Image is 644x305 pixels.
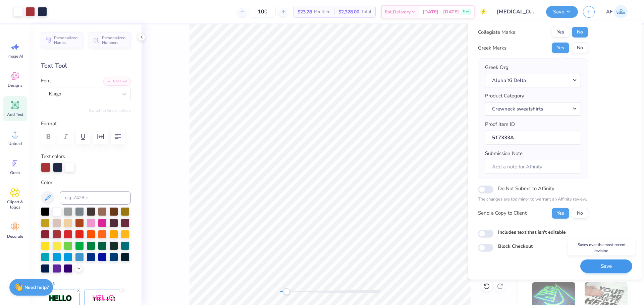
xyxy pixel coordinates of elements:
[89,32,131,48] button: Personalized Numbers
[614,5,628,18] img: Ana Francesca Bustamante
[102,35,127,45] span: Personalized Numbers
[7,234,23,239] span: Decorate
[498,229,566,236] label: Includes text that isn't editable
[298,8,312,15] span: $23.28
[41,77,51,85] label: Font
[572,208,588,219] button: No
[41,120,131,128] label: Format
[572,43,588,53] button: No
[338,8,359,15] span: $2,328.00
[552,27,569,37] button: Yes
[485,74,581,87] button: Alpha Xi Delta
[41,179,131,186] label: Color
[485,102,581,116] button: Crewneck sweatshirts
[103,77,131,86] button: Add Font
[423,8,459,15] span: [DATE] - [DATE]
[10,170,20,175] span: Greek
[485,64,508,71] label: Greek Org
[54,35,79,45] span: Personalized Names
[568,240,635,255] div: Saves over the most recent revision
[485,121,515,128] label: Proof Item ID
[385,8,411,15] span: Est. Delivery
[492,5,541,18] input: Untitled Design
[478,196,588,203] p: The changes are too minor to warrant an Affinity review.
[60,191,131,205] input: e.g. 7428 c
[463,9,469,14] span: Free
[89,108,131,113] button: Switch to Greek Letters
[361,8,371,15] span: Total
[250,6,276,18] input: – –
[498,243,533,250] label: Block Checkout
[8,141,22,146] span: Upload
[4,199,26,210] span: Clipart & logos
[314,8,330,15] span: Per Item
[8,83,22,88] span: Designs
[7,112,23,117] span: Add Text
[478,209,527,217] div: Send a Copy to Client
[41,61,131,70] div: Text Tool
[7,54,23,59] span: Image AI
[41,153,65,160] label: Text colors
[478,28,515,36] div: Collegiate Marks
[572,27,588,37] button: No
[478,44,506,52] div: Greek Marks
[546,6,578,18] button: Save
[485,92,524,100] label: Product Category
[283,288,290,295] div: Accessibility label
[606,8,612,16] span: AF
[485,150,523,157] label: Submission Note
[580,259,632,273] button: Save
[485,160,581,174] input: Add a note for Affinity
[552,43,569,53] button: Yes
[24,284,49,291] strong: Need help?
[92,295,116,303] img: Shadow
[552,208,569,219] button: Yes
[603,5,631,18] a: AF
[41,32,83,48] button: Personalized Names
[498,184,554,193] label: Do Not Submit to Affinity
[49,295,72,302] img: Stroke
